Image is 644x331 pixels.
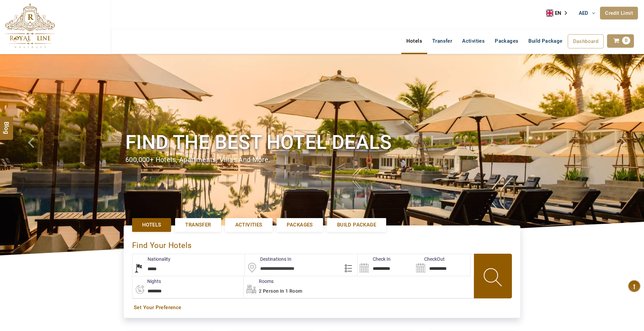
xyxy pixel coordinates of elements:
a: Activities [457,34,490,48]
a: Packages [277,218,323,232]
label: Nationality [132,256,170,262]
span: 0 [622,37,630,44]
span: Blog [2,122,11,127]
span: Transfer [185,221,211,229]
img: The Royal Line Holidays [5,3,55,48]
h1: Find the best hotel deals [125,130,519,155]
label: nights [132,278,161,285]
label: Check In [358,256,391,262]
input: Search [414,254,470,276]
label: Destinations In [245,256,291,262]
label: Rooms [244,278,274,285]
aside: Language selected: English [546,8,572,18]
span: Activities [235,221,263,229]
a: Hotels [401,34,427,48]
a: Transfer [427,34,457,48]
a: Build Package [523,34,567,48]
a: 0 [607,34,634,48]
a: Credit Limit [600,7,638,19]
span: AED [579,10,589,16]
input: Search [358,254,414,276]
div: 600,000+ hotels, apartments, villas and more. [125,155,519,165]
div: Find Your Hotels [132,234,512,254]
span: Build Package [337,221,376,229]
a: EN [546,8,572,18]
label: CheckOut [414,256,445,262]
span: Dashboard [573,38,599,44]
div: Language [546,8,572,18]
a: Build Package [327,218,386,232]
span: Packages [287,221,313,229]
span: 2 Person in 1 Room [259,288,302,294]
a: Set Your Preference [134,304,510,311]
a: Activities [225,218,273,232]
a: Hotels [132,218,171,232]
a: Packages [490,34,523,48]
a: Transfer [175,218,221,232]
span: Hotels [142,221,161,229]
